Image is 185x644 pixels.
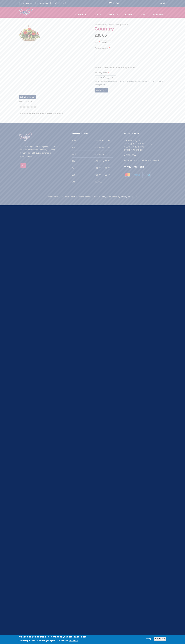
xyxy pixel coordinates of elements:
h2: We use cookies on this site to enhance your user experience [19,635,87,638]
a: Flowers [90,12,105,17]
span: 8:30 AM - 4:00 PM [95,173,113,177]
div: £35.00 [95,32,166,39]
a: Contact [150,12,166,17]
p: There are currently no reviews for this product. [19,112,166,115]
button: Add to cart [95,88,108,93]
span: Weddings [121,12,137,17]
p: Copyright © 2024 Petals Florist. All Rights Reserved. | | Web Design by [19,195,166,199]
li: Sat [72,171,113,178]
img: Mastercard [133,172,141,178]
img: Home [19,8,33,17]
a: [EMAIL_ADDRESS][DOMAIN_NAME] [17,1,53,6]
label: Your message [95,47,111,50]
h1: Country [95,26,166,32]
a: Log in [159,1,168,6]
h2: Opening Times [72,132,113,137]
span: CLOSED [95,180,113,183]
img: Home [19,132,32,141]
strong: 01752 254411 [150,80,161,83]
button: Accept [145,637,153,640]
button: More info [69,639,78,642]
button: No, thanks [154,637,166,641]
label: Size [95,41,100,44]
div: If no message required please type "None" [95,66,166,69]
li: [EMAIL_ADDRESS][DOMAIN_NAME] [124,157,165,162]
span: 8:30 AM - 4:00 PM [95,166,113,170]
a: Privacy Policy [94,196,106,198]
img: Mastercard [142,172,150,178]
span: 8:30 AM - 4:00 PM [95,160,113,163]
li: Thu [72,158,113,164]
img: Country [19,24,40,43]
li: Fri [72,164,113,171]
img: Mastercard [124,172,132,178]
label: Submit a Review [19,95,36,99]
li: Tue [72,144,113,151]
h2: Payment Options [124,165,165,170]
span: 0 items [111,2,119,4]
a: Sensory Perception [120,196,137,198]
li: Stall 70, [GEOGRAPHIC_DATA], [GEOGRAPHIC_DATA], [STREET_ADDRESS] [124,137,165,152]
small: [DATE] deliveries are pre-arranged by special request only. Please call for arrangement. [95,80,163,86]
span: Occasions [72,12,90,17]
span: 8:30 AM - 4:00 PM [95,153,113,156]
span: Basket Arrangements [108,23,128,26]
img: Shopping cart [108,1,111,5]
strong: Petals (SW) Ltd. [126,139,141,142]
p: By clicking the Accept button, you agree to us doing so. [19,639,69,642]
p: Flower arrangements for special occasions such as anniversary & birthday, wedding flowers, funera... [20,145,61,158]
p: Overall Rating [19,100,166,103]
a: Shopping cart 0 items [108,1,119,5]
label: Delivery date [95,71,109,74]
a: About [138,12,150,17]
a: Sympathy [105,12,121,17]
span: Anniversary [95,23,107,26]
li: Wed [72,151,113,158]
a: 01752 254411 [53,1,68,6]
li: Mon [72,137,113,144]
li: 01752 254411 [124,152,165,157]
span: 8:30 AM - 4:00 PM [95,146,113,149]
li: Sun [72,178,113,185]
h2: Get in touch [124,132,165,137]
span: 8:30 AM - 4:00 PM [95,139,113,142]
